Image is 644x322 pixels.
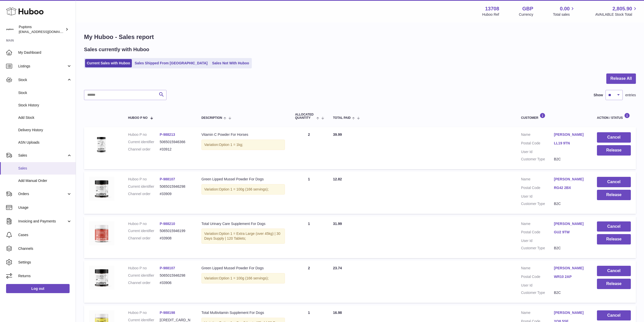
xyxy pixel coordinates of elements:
[521,141,554,147] dt: Postal Code
[553,5,575,17] a: 0.00 Total sales
[521,157,554,162] dt: Customer Type
[554,274,587,279] a: WR10 2AP
[482,12,499,17] div: Huboo Ref
[625,93,636,98] span: entries
[554,201,587,206] dd: B2C
[560,5,570,12] span: 0.00
[219,187,269,191] span: Option 1 = 100g (166 servings);
[204,232,280,240] span: Option 1 = Extra Large (over 45kg) | 30 Days Supply | 120 Tablets;
[85,59,132,67] a: Current Sales with Huboo
[18,64,67,69] span: Listings
[612,5,632,12] span: 2,805.90
[521,201,554,206] dt: Customer Type
[333,222,342,226] span: 31.99
[128,273,160,278] dt: Current identifier
[201,310,285,315] div: Total Multivitamin Supplement For Dogs
[597,266,631,276] button: Cancel
[606,73,636,84] button: Release All
[18,90,72,95] span: Stock
[521,230,554,236] dt: Postal Code
[128,192,160,196] dt: Channel order
[210,59,251,67] a: Sales Not With Huboo
[554,177,587,182] a: [PERSON_NAME]
[521,290,554,295] dt: Customer Type
[333,266,342,270] span: 23.74
[554,157,587,162] dd: B2C
[89,177,114,201] img: TotalPetsGreenLippedMussel_29e81c7e-463f-4615-aef1-c6734e97805b.jpg
[128,266,160,271] dt: Huboo P no
[128,184,160,189] dt: Current identifier
[521,194,554,199] dt: User Id
[485,5,499,12] strong: 13708
[554,290,587,295] dd: B2C
[160,280,191,285] dd: #33906
[6,284,70,293] a: Log out
[521,149,554,154] dt: User Id
[18,246,72,251] span: Channels
[521,185,554,192] dt: Postal Code
[201,229,285,244] div: Variation:
[89,132,114,156] img: VitaminCPowderforHorses_6ddc35a1-c752-4fec-ade5-34e099c96508.jpg
[128,177,160,182] dt: Huboo P no
[521,113,587,120] div: Customer
[201,140,285,150] div: Variation:
[201,221,285,226] div: Total Urinary Care Supplement For Dogs
[128,147,160,152] dt: Channel order
[18,166,72,171] span: Sales
[597,310,631,321] button: Cancel
[6,26,14,33] img: hello@puptons.com
[554,185,587,190] a: RG42 2BX
[290,216,328,258] td: 1
[160,132,175,137] a: P-988213
[219,143,243,147] span: Option 1 = 1kg;
[290,261,328,303] td: 2
[128,221,160,226] dt: Huboo P no
[18,233,72,237] span: Cases
[597,132,631,143] button: Cancel
[128,310,160,315] dt: Huboo P no
[18,140,72,145] span: ASN Uploads
[522,5,533,12] strong: GBP
[128,280,160,285] dt: Channel order
[201,116,222,120] span: Description
[128,116,148,120] span: Huboo P no
[18,178,72,183] span: Add Manual Order
[595,5,638,17] a: 2,805.90 AVAILABLE Stock Total
[128,132,160,137] dt: Huboo P no
[597,177,631,187] button: Cancel
[160,266,175,270] a: P-988107
[521,132,554,138] dt: Name
[18,50,72,55] span: My Dashboard
[519,12,533,17] div: Currency
[201,177,285,182] div: Green Lipped Mussel Powder For Dogs
[160,236,191,241] dd: #33908
[160,222,175,226] a: P-988210
[18,260,72,265] span: Settings
[18,115,72,120] span: Add Stock
[333,132,342,137] span: 39.99
[554,246,587,251] dd: B2C
[201,273,285,283] div: Variation:
[201,184,285,195] div: Variation:
[595,12,638,17] span: AVAILABLE Stock Total
[133,59,209,67] a: Sales Shipped From [GEOGRAPHIC_DATA]
[554,221,587,226] a: [PERSON_NAME]
[18,219,67,224] span: Invoicing and Payments
[521,266,554,272] dt: Name
[521,246,554,251] dt: Customer Type
[554,230,587,235] a: GU2 9TW
[89,221,114,245] img: TotalUrinaryCareTablets120.jpg
[84,33,636,41] h1: My Huboo - Sales report
[290,172,328,214] td: 1
[597,113,631,120] div: Action / Status
[84,46,149,53] h2: Sales currently with Huboo
[219,276,269,280] span: Option 1 = 100g (166 servings);
[160,311,175,315] a: P-988198
[597,221,631,232] button: Cancel
[295,113,315,120] span: ALLOCATED Quantity
[201,266,285,271] div: Green Lipped Mussel Powder For Dogs
[521,177,554,183] dt: Name
[333,116,351,120] span: Total paid
[160,147,191,152] dd: #33912
[18,128,72,132] span: Delivery History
